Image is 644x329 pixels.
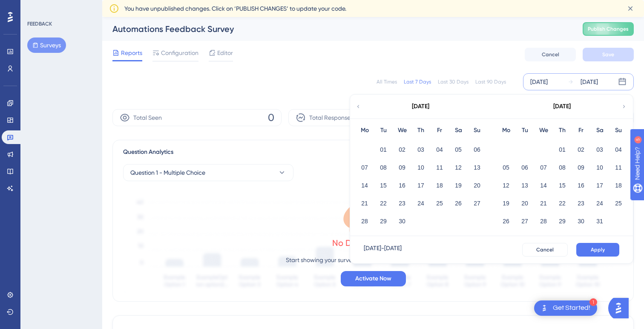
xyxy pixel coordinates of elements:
button: 06 [517,160,532,175]
div: Last 7 Days [404,78,431,85]
button: 02 [395,142,409,157]
span: Apply [591,246,605,253]
button: 30 [574,214,588,228]
span: Save [602,51,614,58]
span: Activate Now [355,274,391,284]
span: You have unpublished changes. Click on ‘PUBLISH CHANGES’ to update your code. [124,3,346,14]
button: 11 [611,160,626,175]
button: 06 [470,142,484,157]
div: FEEDBACK [27,20,52,27]
button: 17 [592,178,607,193]
button: 19 [451,178,466,193]
button: 12 [451,160,466,175]
button: 05 [499,160,513,175]
div: 1 [589,298,597,306]
button: 03 [414,142,428,157]
div: Fr [572,125,590,136]
div: Su [609,125,628,136]
div: 5 [59,4,62,11]
button: 27 [517,214,532,228]
div: Mo [355,125,374,136]
button: 24 [414,196,428,211]
button: 05 [451,142,466,157]
button: Apply [576,243,619,257]
div: All Times [377,78,397,85]
img: launcher-image-alternative-text [539,303,549,313]
button: 01 [376,142,391,157]
button: 20 [470,178,484,193]
button: 08 [555,160,569,175]
span: Publish Changes [588,26,629,32]
button: 25 [432,196,447,211]
button: 13 [517,178,532,193]
button: 23 [395,196,409,211]
span: Question 1 - Multiple Choice [130,167,205,178]
button: 01 [555,142,569,157]
span: 0 [268,111,274,124]
button: 26 [499,214,513,228]
span: Total Responses [309,113,353,123]
button: Cancel [522,243,568,257]
div: [DATE] - [DATE] [364,243,402,257]
button: Cancel [525,48,576,61]
button: 03 [592,142,607,157]
button: 10 [592,160,607,175]
div: Sa [449,125,468,136]
div: Open Get Started! checklist, remaining modules: 1 [534,300,597,316]
div: Tu [374,125,393,136]
button: Save [583,48,634,61]
div: Automations Feedback Survey [112,23,561,35]
button: 14 [357,178,372,193]
button: 27 [470,196,484,211]
button: 24 [592,196,607,211]
button: 09 [574,160,588,175]
span: Configuration [161,48,198,58]
button: 16 [574,178,588,193]
button: 29 [555,214,569,228]
button: 29 [376,214,391,228]
div: No Data to Show Yet [332,237,414,249]
button: 21 [536,196,551,211]
div: [DATE] [581,77,598,87]
div: [DATE] [553,101,571,112]
div: We [534,125,553,136]
button: 30 [395,214,409,228]
div: Get Started! [553,303,590,313]
button: 12 [499,178,513,193]
button: 28 [536,214,551,228]
button: 08 [376,160,391,175]
span: Cancel [536,246,554,253]
button: Publish Changes [583,22,634,36]
button: 15 [555,178,569,193]
button: 07 [357,160,372,175]
span: Cancel [542,51,559,58]
button: 25 [611,196,626,211]
span: Total Seen [133,113,162,123]
div: Tu [515,125,534,136]
button: 18 [611,178,626,193]
button: 21 [357,196,372,211]
button: 22 [555,196,569,211]
p: Start showing your survey to your users to unlock its full potential. [286,255,460,265]
div: Last 30 Days [438,78,469,85]
button: 13 [470,160,484,175]
button: 20 [517,196,532,211]
button: 04 [432,142,447,157]
button: 10 [414,160,428,175]
button: Activate Now [341,271,406,286]
button: 18 [432,178,447,193]
button: 23 [574,196,588,211]
button: 07 [536,160,551,175]
span: Editor [217,48,233,58]
div: Su [468,125,486,136]
button: 09 [395,160,409,175]
button: 02 [574,142,588,157]
div: [DATE] [412,101,429,112]
button: 16 [395,178,409,193]
button: 28 [357,214,372,228]
button: 26 [451,196,466,211]
button: Question 1 - Multiple Choice [123,164,293,181]
span: Reports [121,48,142,58]
div: [DATE] [530,77,548,87]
